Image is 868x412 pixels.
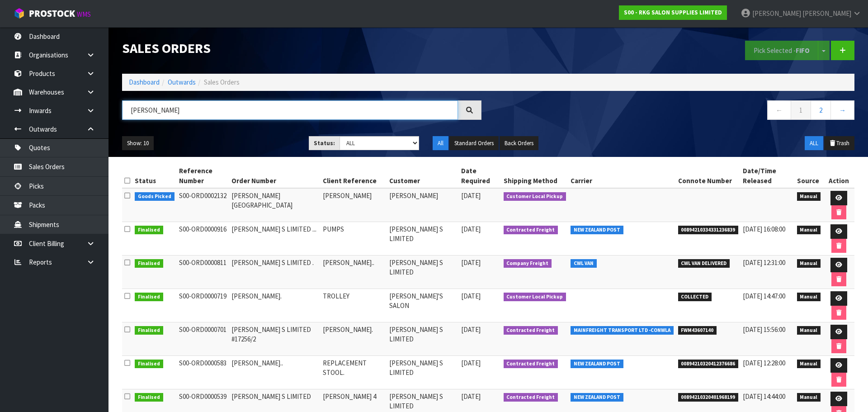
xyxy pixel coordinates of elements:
[135,192,175,201] span: Goods Picked
[741,164,794,188] th: Date/Time Released
[500,136,538,151] button: Back Orders
[797,192,821,201] span: Manual
[619,5,727,20] a: S00 - RKG SALON SUPPLIES LIMITED
[177,322,230,356] td: S00-ORD0000701
[204,78,240,86] span: Sales Orders
[797,360,821,369] span: Manual
[461,359,481,367] span: [DATE]
[29,8,75,19] span: ProStock
[796,46,810,55] strong: FIFO
[433,136,448,151] button: All
[387,256,459,289] td: [PERSON_NAME] S LIMITED
[678,360,739,369] span: 00894210320412376686
[122,100,458,120] input: Search sales orders
[830,100,854,120] a: →
[752,9,801,18] span: [PERSON_NAME]
[459,164,501,188] th: Date Required
[743,325,785,334] span: [DATE] 15:56:00
[129,78,160,86] a: Dashboard
[135,293,163,302] span: Finalised
[624,9,722,16] strong: S00 - RKG SALON SUPPLIES LIMITED
[229,289,321,322] td: [PERSON_NAME].
[743,225,785,233] span: [DATE] 16:08:00
[229,188,321,222] td: [PERSON_NAME][GEOGRAPHIC_DATA]
[678,393,739,402] span: 00894210320401968199
[321,188,387,222] td: [PERSON_NAME]
[387,164,459,188] th: Customer
[504,360,558,369] span: Contracted Freight
[571,393,623,402] span: NEW ZEALAND POST
[568,164,676,188] th: Carrier
[177,289,230,322] td: S00-ORD0000719
[461,325,481,334] span: [DATE]
[676,164,741,188] th: Connote Number
[797,259,821,268] span: Manual
[449,136,499,151] button: Standard Orders
[229,164,321,188] th: Order Number
[495,100,854,123] nav: Page navigation
[135,360,163,369] span: Finalised
[678,326,717,335] span: FWM43607140
[823,164,854,188] th: Action
[229,356,321,389] td: [PERSON_NAME]..
[743,258,785,267] span: [DATE] 12:31:00
[504,259,552,268] span: Company Freight
[122,41,481,56] h1: Sales Orders
[501,164,569,188] th: Shipping Method
[767,100,791,120] a: ←
[122,136,154,151] button: Show: 10
[791,100,811,120] a: 1
[229,222,321,256] td: [PERSON_NAME] S LIMITED ...
[77,10,91,19] small: WMS
[387,356,459,389] td: [PERSON_NAME] S LIMITED
[135,326,163,335] span: Finalised
[168,78,196,86] a: Outwards
[177,256,230,289] td: S00-ORD0000811
[461,225,481,233] span: [DATE]
[321,289,387,322] td: TROLLEY
[797,393,821,402] span: Manual
[745,41,818,60] button: Pick Selected -FIFO
[321,222,387,256] td: PUMPS
[571,360,623,369] span: NEW ZEALAND POST
[504,326,558,335] span: Contracted Freight
[321,322,387,356] td: [PERSON_NAME].
[743,359,785,367] span: [DATE] 12:28:00
[135,393,163,402] span: Finalised
[229,256,321,289] td: [PERSON_NAME] S LIMITED .
[387,222,459,256] td: [PERSON_NAME] S LIMITED
[132,164,177,188] th: Status
[571,326,674,335] span: MAINFREIGHT TRANSPORT LTD -CONWLA
[461,392,481,401] span: [DATE]
[678,226,739,235] span: 00894210334331236839
[461,258,481,267] span: [DATE]
[387,188,459,222] td: [PERSON_NAME]
[177,164,230,188] th: Reference Number
[805,136,823,151] button: ALL
[135,226,163,235] span: Finalised
[314,139,335,147] strong: Status:
[387,289,459,322] td: [PERSON_NAME]'S SALON
[229,322,321,356] td: [PERSON_NAME] S LIMITED #17256/2
[321,256,387,289] td: [PERSON_NAME]..
[504,226,558,235] span: Contracted Freight
[795,164,823,188] th: Source
[797,326,821,335] span: Manual
[177,188,230,222] td: S00-ORD0002132
[504,393,558,402] span: Contracted Freight
[743,392,785,401] span: [DATE] 14:44:00
[802,9,851,18] span: [PERSON_NAME]
[797,226,821,235] span: Manual
[14,8,25,19] img: cube-alt.png
[387,322,459,356] td: [PERSON_NAME] S LIMITED
[678,293,712,302] span: COLLECTED
[571,226,623,235] span: NEW ZEALAND POST
[504,192,566,201] span: Customer Local Pickup
[743,292,785,300] span: [DATE] 14:47:00
[321,164,387,188] th: Client Reference
[678,259,730,268] span: CWL VAN DELIVERED
[461,191,481,200] span: [DATE]
[797,293,821,302] span: Manual
[571,259,597,268] span: CWL VAN
[135,259,163,268] span: Finalised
